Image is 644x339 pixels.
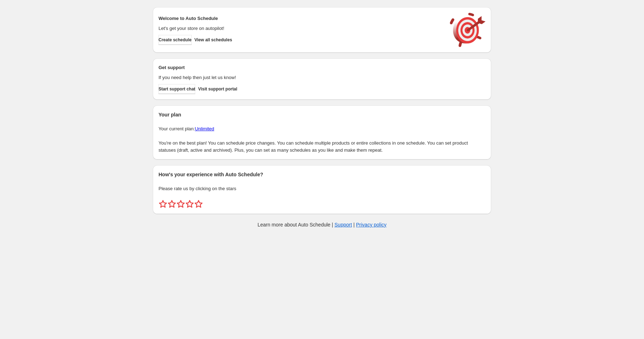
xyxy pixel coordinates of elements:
span: Create schedule [159,37,192,43]
span: Start support chat [159,86,195,92]
span: Visit support portal [198,86,237,92]
h2: How's your experience with Auto Schedule? [159,171,485,178]
button: View all schedules [194,35,232,45]
h2: Get support [159,64,443,71]
p: You're on the best plan! You can schedule price changes. You can schedule multiple products or en... [159,140,485,154]
p: Learn more about Auto Schedule | | [258,221,386,228]
a: Start support chat [159,84,195,94]
a: Support [334,222,352,228]
p: Your current plan: [159,125,485,132]
p: Let's get your store on autopilot! [159,25,443,32]
p: Please rate us by clicking on the stars [159,185,485,192]
p: If you need help then just let us know! [159,74,443,81]
h2: Welcome to Auto Schedule [159,15,443,22]
span: View all schedules [194,37,232,43]
a: Privacy policy [356,222,387,228]
a: Visit support portal [198,84,237,94]
button: Create schedule [159,35,192,45]
h2: Your plan [159,111,485,118]
a: Unlimited [195,126,214,131]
